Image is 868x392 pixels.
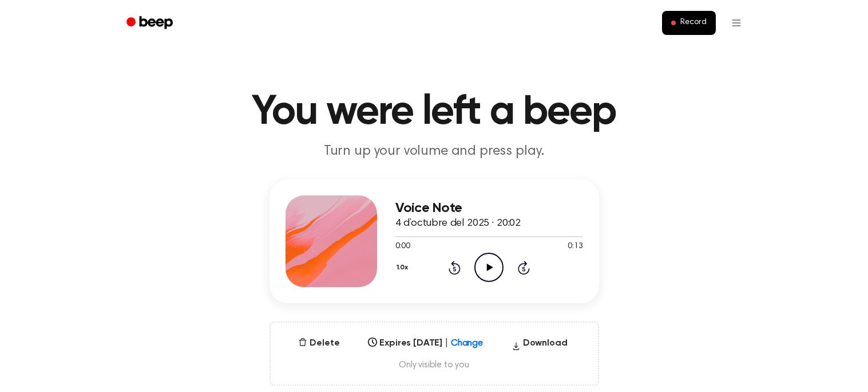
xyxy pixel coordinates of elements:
[215,142,654,161] p: Turn up your volume and press play.
[568,241,582,253] span: 0:13
[294,336,344,350] button: Delete
[395,201,583,216] h3: Voice Note
[662,11,715,35] button: Record
[395,218,521,229] span: 4 d’octubre del 2025 · 20:02
[284,359,584,371] span: Only visible to you
[118,12,183,34] a: Beep
[723,9,750,37] button: Open menu
[680,18,706,28] span: Record
[507,336,572,355] button: Download
[395,258,413,277] button: 1.0x
[141,92,727,133] h1: You were left a beep
[395,241,410,253] span: 0:00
